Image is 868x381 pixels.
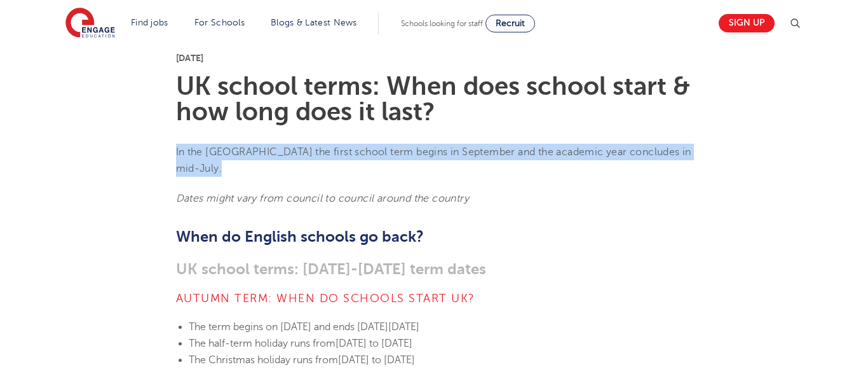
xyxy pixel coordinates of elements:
span: [DATE] to [DATE] [338,354,415,366]
span: [DATE] to [DATE] [336,338,412,349]
a: For Schools [194,18,245,27]
p: [DATE] [176,53,693,62]
span: The Christmas holiday runs from [189,354,338,366]
img: Engage Education [65,8,115,39]
a: Blogs & Latest News [271,18,357,27]
span: UK school terms: [DATE]-[DATE] term dates [176,260,486,278]
span: Recruit [496,18,525,28]
h1: UK school terms: When does school start & how long does it last? [176,74,693,125]
span: The half-term holiday runs from [189,338,336,349]
a: Recruit [485,15,535,32]
span: The term begins on [189,321,278,333]
a: Sign up [719,14,775,32]
span: Autumn term: When do schools start UK? [176,292,475,305]
span: Schools looking for staff [401,19,483,28]
span: [DATE] and ends [DATE][DATE] [280,321,419,333]
em: Dates might vary from council to council around the country [176,193,470,204]
a: Find jobs [131,18,168,27]
h2: When do English schools go back? [176,226,693,247]
span: In the [GEOGRAPHIC_DATA] the first school term begins in September and the academic year conclude... [176,146,691,174]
